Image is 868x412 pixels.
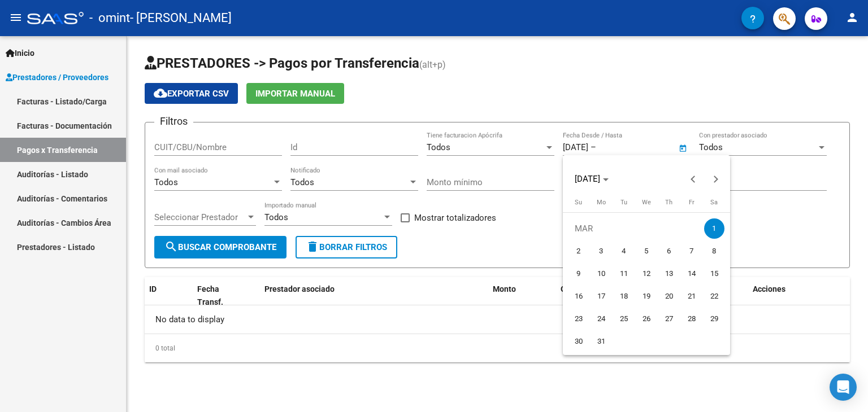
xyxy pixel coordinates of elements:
td: MAR [567,217,703,240]
span: 30 [568,331,589,352]
button: March 7, 2025 [680,240,703,262]
span: 7 [682,241,702,261]
span: 29 [704,309,724,329]
button: March 18, 2025 [613,285,635,308]
button: March 26, 2025 [635,308,658,330]
button: March 10, 2025 [590,262,613,285]
span: 19 [636,286,657,306]
span: Tu [620,199,627,206]
span: 28 [682,309,702,329]
span: 20 [659,286,679,306]
span: 13 [659,264,679,284]
span: 18 [614,286,634,306]
span: Mo [597,199,606,206]
button: March 30, 2025 [567,330,590,353]
span: 31 [591,331,611,352]
button: March 29, 2025 [703,308,726,330]
button: March 3, 2025 [590,240,613,262]
span: 23 [568,309,589,329]
button: March 5, 2025 [635,240,658,262]
div: Open Intercom Messenger [830,374,857,401]
span: Fr [689,199,695,206]
span: 17 [591,286,611,306]
button: March 23, 2025 [567,308,590,330]
span: We [642,199,651,206]
button: March 13, 2025 [658,262,680,285]
span: 9 [568,264,589,284]
button: March 25, 2025 [613,308,635,330]
button: March 21, 2025 [680,285,703,308]
button: March 28, 2025 [680,308,703,330]
button: March 22, 2025 [703,285,726,308]
span: 14 [682,264,702,284]
span: 1 [704,218,724,239]
button: March 31, 2025 [590,330,613,353]
button: Next month [705,168,727,190]
button: Choose month and year [570,169,613,189]
span: Sa [710,199,718,206]
span: 4 [614,241,634,261]
span: 8 [704,241,724,261]
span: 10 [591,264,611,284]
span: Su [575,199,582,206]
span: 25 [614,309,634,329]
button: March 17, 2025 [590,285,613,308]
button: March 1, 2025 [703,217,726,240]
button: March 14, 2025 [680,262,703,285]
span: 11 [614,264,634,284]
button: March 11, 2025 [613,262,635,285]
button: March 8, 2025 [703,240,726,262]
button: March 16, 2025 [567,285,590,308]
span: 22 [704,286,724,306]
span: [DATE] [575,174,600,184]
button: March 12, 2025 [635,262,658,285]
span: 16 [568,286,589,306]
button: March 9, 2025 [567,262,590,285]
button: March 4, 2025 [613,240,635,262]
span: 21 [682,286,702,306]
button: March 27, 2025 [658,308,680,330]
span: 3 [591,241,611,261]
span: 24 [591,309,611,329]
span: 27 [659,309,679,329]
span: 15 [704,264,724,284]
button: March 24, 2025 [590,308,613,330]
span: 5 [636,241,657,261]
span: 26 [636,309,657,329]
span: 2 [568,241,589,261]
button: March 19, 2025 [635,285,658,308]
button: March 15, 2025 [703,262,726,285]
button: March 20, 2025 [658,285,680,308]
span: Th [665,199,672,206]
button: March 6, 2025 [658,240,680,262]
span: 6 [659,241,679,261]
button: March 2, 2025 [567,240,590,262]
button: Previous month [682,168,705,190]
span: 12 [636,264,657,284]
